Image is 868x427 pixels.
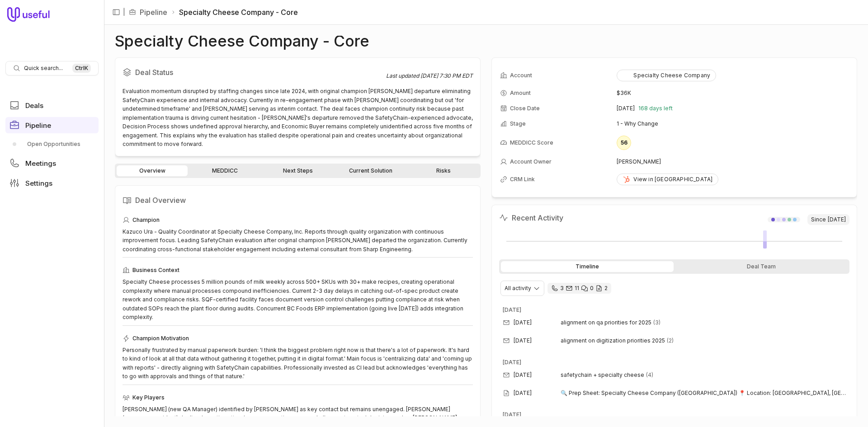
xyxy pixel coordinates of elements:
time: [DATE] [514,371,532,379]
button: Specialty Cheese Company [617,70,716,81]
span: Since [807,214,849,225]
time: [DATE] [617,105,635,112]
time: [DATE] [514,319,532,326]
time: [DATE] [503,359,521,366]
td: $36K [617,86,849,100]
span: safetychain + specialty cheese [561,371,644,379]
span: Account Owner [510,158,552,165]
span: MEDDICC Score [510,139,553,146]
a: Meetings [5,155,99,171]
div: 3 calls and 11 email threads [547,283,611,294]
div: Evaluation momentum disrupted by staffing changes since late 2024, with original champion [PERSON... [123,87,473,149]
time: [DATE] [828,216,846,223]
span: alignment on qa priorities for 2025 [561,319,651,326]
span: Close Date [510,105,540,112]
a: Settings [5,175,99,191]
span: Account [510,72,532,79]
a: MEDDICC [189,165,260,176]
span: Meetings [25,160,56,167]
div: Last updated [386,72,473,80]
div: Personally frustrated by manual paperwork burden: 'I think the biggest problem right now is that ... [123,346,473,381]
div: 56 [617,136,631,150]
a: Pipeline [140,7,167,18]
span: 2 emails in thread [667,337,674,344]
a: View in [GEOGRAPHIC_DATA] [617,174,718,185]
li: Specialty Cheese Company - Core [171,7,298,18]
span: 🔍 Prep Sheet: Specialty Cheese Company ([GEOGRAPHIC_DATA]) 📍 Location: [GEOGRAPHIC_DATA], [GEOGRA... [561,389,846,397]
span: CRM Link [510,176,535,183]
span: Settings [25,180,52,187]
div: Specialty Cheese processes 5 million pounds of milk weekly across 500+ SKUs with 30+ make recipes... [123,277,473,322]
span: Pipeline [25,122,51,129]
span: Quick search... [24,65,63,72]
h2: Recent Activity [499,212,563,223]
td: [PERSON_NAME] [617,155,849,169]
span: | [123,7,125,18]
span: Amount [510,89,531,97]
div: Pipeline submenu [5,137,99,151]
div: Timeline [501,261,674,272]
time: [DATE] 7:30 PM EDT [420,72,473,79]
a: Next Steps [262,165,333,176]
span: Deals [25,102,43,109]
a: Pipeline [5,117,99,133]
span: alignment on digitization priorities 2025 [561,337,665,344]
div: Specialty Cheese Company [623,72,710,79]
div: Key Players [123,392,473,403]
span: Stage [510,120,526,127]
time: [DATE] [514,337,532,344]
a: Open Opportunities [5,137,99,151]
a: Current Solution [335,165,406,176]
a: Risks [408,165,479,176]
td: 1 - Why Change [617,117,849,131]
div: Kazuco Ura - Quality Coordinator at Specialty Cheese Company, Inc. Reports through quality organi... [123,227,473,254]
div: Business Context [123,265,473,276]
div: View in [GEOGRAPHIC_DATA] [623,176,712,183]
div: Champion [123,215,473,225]
h2: Deal Status [123,65,386,80]
h2: Deal Overview [123,193,473,207]
span: 4 emails in thread [646,371,653,379]
a: Overview [117,165,188,176]
span: 168 days left [638,105,673,112]
button: Collapse sidebar [109,5,123,19]
time: [DATE] [503,411,521,418]
kbd: Ctrl K [72,64,91,73]
time: [DATE] [503,306,521,313]
time: [DATE] [514,389,532,397]
a: Deals [5,97,99,113]
div: Deal Team [675,261,848,272]
span: 3 emails in thread [653,319,660,326]
h1: Specialty Cheese Company - Core [115,36,369,47]
div: Champion Motivation [123,333,473,344]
